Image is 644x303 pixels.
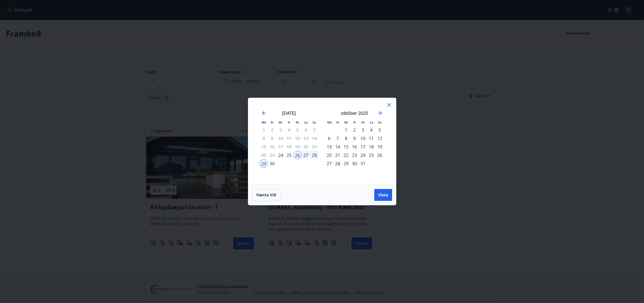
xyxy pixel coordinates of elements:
td: Not available. mánudagur, 1. september 2025 [260,126,268,134]
td: Choose mánudagur, 6. október 2025 as your check-in date. It’s available. [325,134,333,142]
td: Choose föstudagur, 17. október 2025 as your check-in date. It’s available. [359,142,367,151]
div: Move forward to switch to the next month. [377,110,383,116]
div: 12 [376,134,384,142]
td: Choose föstudagur, 31. október 2025 as your check-in date. It’s available. [359,159,367,168]
div: 28 [333,159,342,168]
td: Choose fimmtudagur, 2. október 2025 as your check-in date. It’s available. [350,126,359,134]
div: 16 [350,142,359,151]
td: Not available. þriðjudagur, 2. september 2025 [268,126,276,134]
div: 9 [350,134,359,142]
div: Calendar [254,104,390,179]
div: 8 [342,134,350,142]
small: Má [327,120,332,124]
div: 18 [367,142,376,151]
div: 27 [302,151,310,159]
div: 21 [333,151,342,159]
div: 27 [325,159,333,168]
td: Choose mánudagur, 27. október 2025 as your check-in date. It’s available. [325,159,333,168]
div: 14 [333,142,342,151]
td: Not available. þriðjudagur, 16. september 2025 [268,142,276,151]
td: Choose fimmtudagur, 9. október 2025 as your check-in date. It’s available. [350,134,359,142]
td: Not available. laugardagur, 20. september 2025 [302,142,310,151]
div: 4 [367,126,376,134]
div: 29 [342,159,350,168]
td: Not available. mánudagur, 22. september 2025 [260,151,268,159]
small: Fö [296,120,299,124]
td: Choose mánudagur, 20. október 2025 as your check-in date. It’s available. [325,151,333,159]
div: 19 [376,142,384,151]
div: 11 [367,134,376,142]
button: Hætta við [252,189,280,201]
div: 25 [367,151,376,159]
td: Not available. föstudagur, 5. september 2025 [293,126,302,134]
div: 17 [359,142,367,151]
div: 24 [359,151,367,159]
td: Choose þriðjudagur, 28. október 2025 as your check-in date. It’s available. [333,159,342,168]
td: Choose miðvikudagur, 8. október 2025 as your check-in date. It’s available. [342,134,350,142]
td: Choose laugardagur, 18. október 2025 as your check-in date. It’s available. [367,142,376,151]
td: Not available. þriðjudagur, 9. september 2025 [268,134,276,142]
td: Not available. miðvikudagur, 10. september 2025 [276,134,285,142]
td: Choose fimmtudagur, 16. október 2025 as your check-in date. It’s available. [350,142,359,151]
td: Choose miðvikudagur, 1. október 2025 as your check-in date. It’s available. [342,126,350,134]
td: Not available. laugardagur, 6. september 2025 [302,126,310,134]
td: Choose þriðjudagur, 30. september 2025 as your check-in date. It’s available. [268,159,276,168]
small: Fi [288,120,290,124]
td: Not available. föstudagur, 19. september 2025 [293,142,302,151]
button: Vista [374,189,392,201]
td: Not available. laugardagur, 13. september 2025 [302,134,310,142]
div: 1 [342,126,350,134]
td: Choose sunnudagur, 19. október 2025 as your check-in date. It’s available. [376,142,384,151]
td: Not available. sunnudagur, 14. september 2025 [310,134,319,142]
td: Choose mánudagur, 13. október 2025 as your check-in date. It’s available. [325,142,333,151]
span: Vista [378,192,388,198]
div: 30 [350,159,359,168]
td: Choose miðvikudagur, 29. október 2025 as your check-in date. It’s available. [342,159,350,168]
td: Selected. sunnudagur, 28. september 2025 [310,151,319,159]
td: Choose laugardagur, 25. október 2025 as your check-in date. It’s available. [367,151,376,159]
div: 25 [285,151,293,159]
td: Choose miðvikudagur, 24. september 2025 as your check-in date. It’s available. [276,151,285,159]
small: Fi [353,120,356,124]
td: Choose sunnudagur, 12. október 2025 as your check-in date. It’s available. [376,134,384,142]
div: 29 [260,159,268,168]
small: Má [262,120,266,124]
div: 26 [376,151,384,159]
div: 26 [293,151,302,159]
div: 30 [268,159,276,168]
td: Not available. þriðjudagur, 23. september 2025 [268,151,276,159]
small: Su [378,120,382,124]
td: Selected as end date. mánudagur, 29. september 2025 [260,159,268,168]
td: Not available. sunnudagur, 21. september 2025 [310,142,319,151]
td: Not available. föstudagur, 12. september 2025 [293,134,302,142]
span: Hætta við [256,192,276,198]
td: Choose fimmtudagur, 23. október 2025 as your check-in date. It’s available. [350,151,359,159]
td: Not available. sunnudagur, 7. september 2025 [310,126,319,134]
div: 22 [342,151,350,159]
td: Choose fimmtudagur, 25. september 2025 as your check-in date. It’s available. [285,151,293,159]
div: 6 [325,134,333,142]
td: Choose föstudagur, 24. október 2025 as your check-in date. It’s available. [359,151,367,159]
td: Selected. laugardagur, 27. september 2025 [302,151,310,159]
td: Choose fimmtudagur, 30. október 2025 as your check-in date. It’s available. [350,159,359,168]
td: Choose þriðjudagur, 7. október 2025 as your check-in date. It’s available. [333,134,342,142]
td: Choose laugardagur, 4. október 2025 as your check-in date. It’s available. [367,126,376,134]
div: 5 [376,126,384,134]
td: Choose föstudagur, 3. október 2025 as your check-in date. It’s available. [359,126,367,134]
div: 10 [359,134,367,142]
td: Selected as start date. föstudagur, 26. september 2025 [293,151,302,159]
div: 23 [350,151,359,159]
strong: október 2025 [341,110,368,116]
td: Choose miðvikudagur, 22. október 2025 as your check-in date. It’s available. [342,151,350,159]
div: 13 [325,142,333,151]
div: Move backward to switch to the previous month. [261,110,267,116]
td: Choose sunnudagur, 26. október 2025 as your check-in date. It’s available. [376,151,384,159]
small: Su [313,120,316,124]
div: 20 [325,151,333,159]
td: Choose föstudagur, 10. október 2025 as your check-in date. It’s available. [359,134,367,142]
td: Not available. mánudagur, 8. september 2025 [260,134,268,142]
td: Not available. miðvikudagur, 3. september 2025 [276,126,285,134]
td: Choose sunnudagur, 5. október 2025 as your check-in date. It’s available. [376,126,384,134]
td: Not available. mánudagur, 15. september 2025 [260,142,268,151]
div: 2 [350,126,359,134]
